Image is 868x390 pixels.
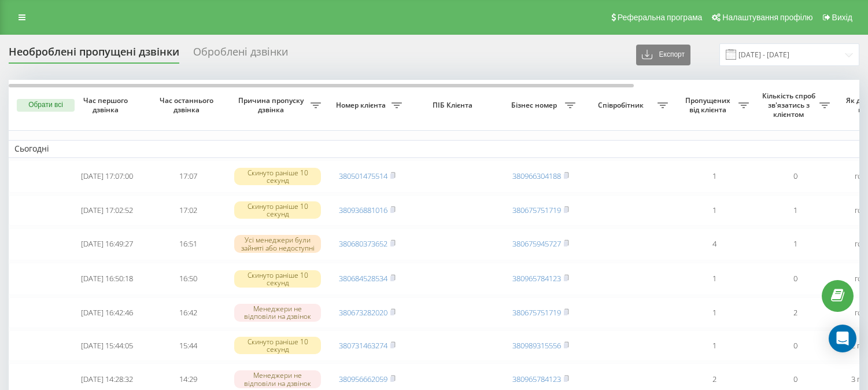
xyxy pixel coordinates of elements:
[512,307,561,318] a: 380675751719
[339,307,387,318] a: 380673282020
[674,160,755,193] td: 1
[418,101,490,110] span: ПІБ Клієнта
[512,340,561,351] a: 380989315556
[339,205,387,215] a: 380936881016
[234,337,321,354] div: Скинуто раніше 10 секунд
[339,273,387,284] a: 380684528534
[234,370,321,388] div: Менеджери не відповіли на дзвінок
[9,46,179,64] div: Необроблені пропущені дзвінки
[755,263,836,295] td: 0
[512,171,561,181] a: 380966304188
[339,238,387,249] a: 380680373652
[674,195,755,226] td: 1
[234,201,321,219] div: Скинуто раніше 10 секунд
[674,228,755,260] td: 4
[67,297,147,328] td: [DATE] 16:42:46
[832,13,852,22] span: Вихід
[722,13,812,22] span: Налаштування профілю
[674,330,755,361] td: 1
[147,330,228,361] td: 15:44
[234,168,321,185] div: Скинуто раніше 10 секунд
[234,235,321,252] div: Усі менеджери були зайняті або недоступні
[829,325,856,352] div: Open Intercom Messenger
[755,160,836,193] td: 0
[760,91,819,119] span: Кількість спроб зв'язатись з клієнтом
[234,96,311,114] span: Причина пропуску дзвінка
[67,263,147,295] td: [DATE] 16:50:18
[234,304,321,321] div: Менеджери не відповіли на дзвінок
[76,96,138,114] span: Час першого дзвінка
[755,330,836,361] td: 0
[67,228,147,260] td: [DATE] 16:49:27
[67,195,147,226] td: [DATE] 17:02:52
[339,374,387,384] a: 380956662059
[67,330,147,361] td: [DATE] 15:44:05
[339,171,387,181] a: 380501475514
[512,374,561,384] a: 380965784123
[587,101,658,110] span: Співробітник
[147,228,228,260] td: 16:51
[679,96,738,114] span: Пропущених від клієнта
[636,45,690,65] button: Експорт
[157,96,219,114] span: Час останнього дзвінка
[67,160,147,193] td: [DATE] 17:07:00
[147,297,228,328] td: 16:42
[755,297,836,328] td: 2
[234,270,321,288] div: Скинуто раніше 10 секунд
[506,101,565,110] span: Бізнес номер
[512,273,561,284] a: 380965784123
[147,263,228,295] td: 16:50
[193,46,288,64] div: Оброблені дзвінки
[674,263,755,295] td: 1
[512,205,561,215] a: 380675751719
[618,13,703,22] span: Реферальна програма
[17,99,75,112] button: Обрати всі
[333,101,391,110] span: Номер клієнта
[755,228,836,260] td: 1
[755,195,836,226] td: 1
[147,195,228,226] td: 17:02
[339,340,387,351] a: 380731463274
[147,160,228,193] td: 17:07
[512,238,561,249] a: 380675945727
[674,297,755,328] td: 1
